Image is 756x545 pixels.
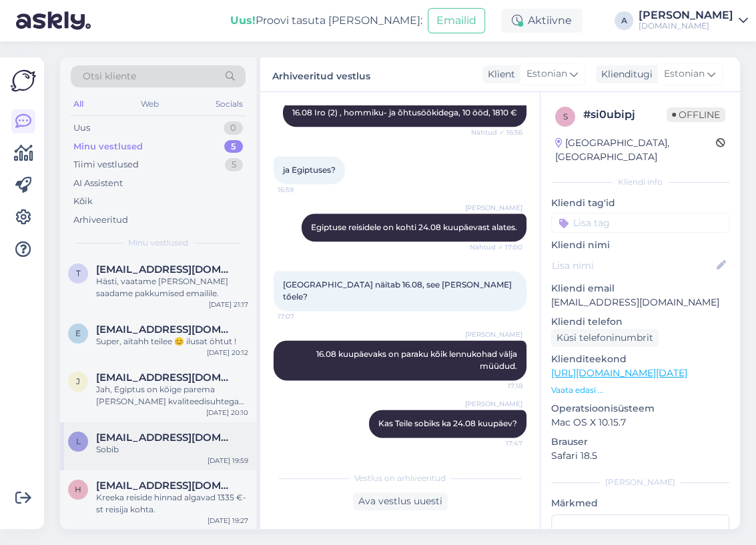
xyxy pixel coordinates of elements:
label: Arhiveeritud vestlus [272,65,370,83]
div: AI Assistent [73,177,123,190]
div: Klient [482,67,515,81]
div: Arhiveeritud [73,213,128,227]
div: 5 [224,140,243,153]
span: s [563,111,568,121]
p: Vaata edasi ... [551,384,729,396]
div: Web [138,95,161,113]
p: [EMAIL_ADDRESS][DOMAIN_NAME] [551,296,729,310]
span: Otsi kliente [83,69,136,83]
div: Aktiivne [501,9,583,33]
p: Kliendi tag'id [551,196,729,210]
p: Safari 18.5 [551,449,729,463]
span: Minu vestlused [128,237,188,249]
div: Jah, Egiptus on kõige parema [PERSON_NAME] kvaliteedisuhtega [PERSON_NAME] on ka kõige parema tas... [96,384,248,408]
span: Nähtud ✓ 16:56 [471,127,522,137]
p: Kliendi nimi [551,238,729,252]
div: [DATE] 20:10 [206,408,248,418]
span: taive2@hotmail.com [96,263,235,276]
span: 16.08 kuupäevaks on paraku kõik lennukohad välja müüdud. [316,349,519,371]
span: [PERSON_NAME] [465,330,522,340]
div: [DATE] 21:17 [209,300,248,310]
div: Ava vestlus uuesti [353,492,448,510]
span: jheinaste@gmail.com [96,372,235,384]
span: j [76,376,80,386]
span: [PERSON_NAME] [465,203,522,213]
div: Super, aitahh teilee 😊 ilusat öhtut ! [96,336,248,348]
span: e [75,328,81,338]
div: A [615,11,633,30]
span: hannabrit.rumm@gmail.com [96,480,235,492]
span: 16.08 Iro (2) , hommiku- ja õhtusöökidega, 10 ööd, 1810 € [292,107,517,117]
div: Kliendi info [551,176,729,188]
span: 17:47 [472,438,522,448]
span: Kas Teile sobiks ka 24.08 kuupäev? [378,418,517,428]
span: l [76,436,81,446]
span: 17:18 [472,381,522,391]
p: Brauser [551,435,729,449]
div: Kreeka reiside hinnad algavad 1335 €-st reisija kohta. [96,492,248,516]
b: Uus! [230,14,256,27]
p: Mac OS X 10.15.7 [551,416,729,430]
div: Minu vestlused [73,140,143,153]
button: Emailid [428,8,485,33]
div: [DATE] 19:59 [208,456,248,466]
span: Offline [667,107,725,122]
div: Tiimi vestlused [73,158,139,171]
span: Nähtud ✓ 17:00 [470,242,522,252]
p: Märkmed [551,496,729,510]
input: Lisa nimi [552,258,714,273]
span: h [75,484,81,494]
span: [GEOGRAPHIC_DATA] näitab 16.08, see [PERSON_NAME] tőele? [283,280,514,302]
p: Kliendi email [551,282,729,296]
span: 16:59 [278,185,328,195]
div: [DATE] 19:27 [208,516,248,526]
span: t [76,268,81,278]
span: [PERSON_NAME] [465,399,522,409]
div: Socials [213,95,246,113]
div: Klienditugi [596,67,653,81]
div: [DATE] 20:12 [207,348,248,358]
div: [GEOGRAPHIC_DATA], [GEOGRAPHIC_DATA] [555,136,716,164]
div: 0 [224,121,243,135]
div: # si0ubipj [583,107,667,123]
a: [URL][DOMAIN_NAME][DATE] [551,367,687,379]
div: Sobib [96,444,248,456]
span: Estonian [664,67,705,81]
div: [DOMAIN_NAME] [639,21,733,31]
span: 17:07 [278,312,328,322]
div: Küsi telefoninumbrit [551,329,659,347]
p: Klienditeekond [551,352,729,366]
span: erikakant@gmail.com [96,324,235,336]
div: Hästi, vaatame [PERSON_NAME] saadame pakkumised emailile. [96,276,248,300]
div: Kõik [73,195,93,208]
span: Estonian [526,67,567,81]
div: Proovi tasuta [PERSON_NAME]: [230,13,422,29]
a: [PERSON_NAME][DOMAIN_NAME] [639,10,748,31]
span: Egiptuse reisidele on kohti 24.08 kuupäevast alates. [311,222,517,232]
span: liibergstrom@gmail.com [96,432,235,444]
div: Uus [73,121,90,135]
div: All [71,95,86,113]
p: Operatsioonisüsteem [551,402,729,416]
img: Askly Logo [11,68,36,93]
input: Lisa tag [551,213,729,233]
div: [PERSON_NAME] [639,10,733,21]
span: Vestlus on arhiveeritud [354,472,446,484]
div: 5 [225,158,243,171]
p: Kliendi telefon [551,315,729,329]
span: ja Egiptuses? [283,165,336,175]
div: [PERSON_NAME] [551,476,729,488]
